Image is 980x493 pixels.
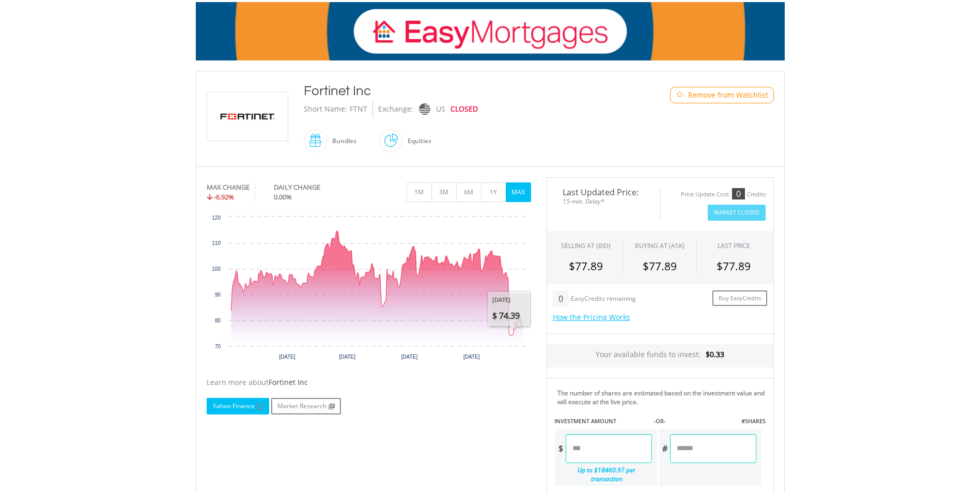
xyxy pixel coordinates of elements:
[571,295,636,304] div: EasyCredits remaining
[304,100,347,118] div: Short Name:
[456,182,481,202] button: 6M
[418,103,430,115] img: nasdaq.png
[553,290,569,307] div: 0
[481,182,506,202] button: 1Y
[350,100,367,118] div: FTNT
[207,398,269,414] a: Yahoo Finance
[436,100,445,118] div: US
[209,93,286,141] img: EQU.US.FTNT.png
[212,240,221,246] text: 110
[718,241,750,250] div: LAST PRICE
[708,205,766,221] button: Market Closed
[274,192,292,202] span: 0.00%
[271,398,341,414] a: Market Research
[681,191,730,198] div: Price Update Cost:
[431,182,457,202] button: 3M
[214,344,221,349] text: 70
[557,389,769,406] div: The number of shares are estimated based on the investment value and will execute at the live price.
[304,82,628,100] div: Fortinet Inc
[279,354,295,360] text: [DATE]
[561,241,611,250] div: SELLING AT (BID)
[378,100,413,118] div: Exchange:
[401,354,417,360] text: [DATE]
[747,191,766,198] div: Credits
[643,259,677,273] span: $77.89
[196,2,785,60] img: EasyMortage Promotion Banner
[214,318,221,323] text: 80
[207,377,531,388] div: Learn more about
[327,129,356,153] div: Bundles
[741,417,766,425] label: #SHARES
[555,196,652,206] span: 15-min. Delay*
[212,266,221,272] text: 100
[706,349,724,359] span: $0.33
[450,100,478,118] div: CLOSED
[554,417,616,425] label: INVESTMENT AMOUNT
[269,377,308,387] span: Fortinet Inc
[207,182,250,192] div: MAX CHANGE
[214,192,234,202] span: -6.92%
[654,417,666,425] label: -OR-
[683,90,768,100] span: - Remove from Watchlist
[659,434,670,463] div: #
[670,87,774,103] button: Watchlist - Remove from Watchlist
[547,344,773,367] div: Your available funds to invest:
[555,463,652,486] div: Up to $18460.97 per transaction
[506,182,531,202] button: MAX
[402,129,431,153] div: Equities
[553,312,630,322] a: How the Pricing Works
[339,354,355,360] text: [DATE]
[555,434,566,463] div: $
[407,182,432,202] button: 1M
[676,91,683,99] img: Watchlist
[207,212,531,367] div: Chart. Highcharts interactive chart.
[463,354,480,360] text: [DATE]
[635,241,685,250] span: BUYING AT (ASK)
[712,290,767,306] a: Buy EasyCredits
[732,188,745,199] div: 0
[212,215,221,221] text: 120
[555,188,652,196] span: Last Updated Price:
[717,259,751,273] span: $77.89
[274,182,355,192] div: DAILY CHANGE
[214,292,221,298] text: 90
[207,212,531,367] svg: Interactive chart
[569,259,603,273] span: $77.89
